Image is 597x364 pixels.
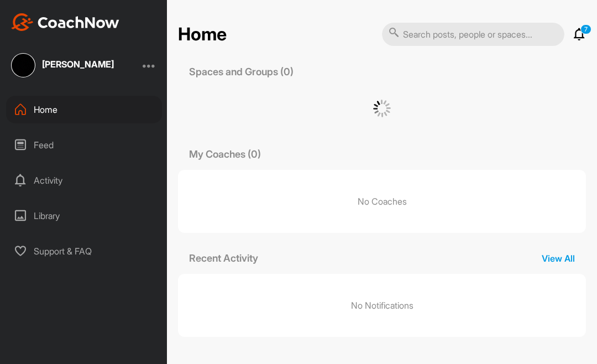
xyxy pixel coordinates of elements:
p: No Coaches [178,170,586,233]
div: Activity [6,167,162,194]
img: square_304b06564c21c852d73ae051e3d0d3b0.jpg [11,53,35,77]
div: Home [6,96,162,123]
div: Support & FAQ [6,237,162,265]
p: View All [531,252,586,265]
div: [PERSON_NAME] [42,60,114,69]
h2: Home [178,24,227,45]
p: Recent Activity [178,251,269,266]
div: Feed [6,131,162,159]
img: CoachNow [11,13,119,31]
img: G6gVgL6ErOh57ABN0eRmCEwV0I4iEi4d8EwaPGI0tHgoAbU4EAHFLEQAh+QQFCgALACwIAA4AGAASAAAEbHDJSesaOCdk+8xg... [373,100,391,117]
p: Spaces and Groups (0) [178,64,305,79]
input: Search posts, people or spaces... [382,23,564,46]
p: No Notifications [351,299,413,312]
p: My Coaches (0) [178,147,272,162]
p: 7 [580,24,591,34]
div: Library [6,202,162,230]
